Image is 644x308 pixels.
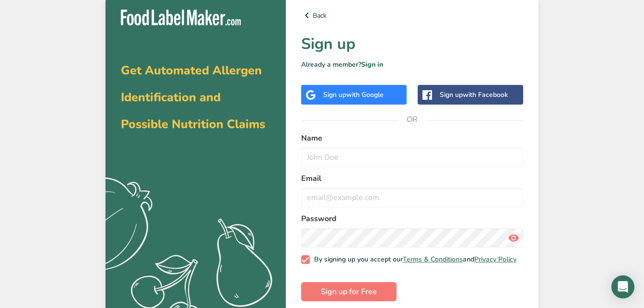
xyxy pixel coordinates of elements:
span: OR [398,105,427,134]
div: Open Intercom Messenger [611,275,634,298]
input: email@example.com [301,188,523,207]
h1: Sign up [301,33,523,56]
a: Terms & Conditions [403,255,463,264]
div: Sign up [440,90,508,100]
span: Sign up for Free [321,286,377,297]
a: Privacy Policy [474,255,516,264]
button: Sign up for Free [301,282,397,301]
span: with Google [346,90,384,99]
span: with Facebook [463,90,508,99]
div: Sign up [323,90,384,100]
label: Name [301,132,523,144]
input: John Doe [301,148,523,167]
p: Already a member? [301,59,523,70]
span: Get Automated Allergen Identification and Possible Nutrition Claims [121,62,265,132]
a: Back [301,10,523,21]
label: Password [301,213,523,225]
label: Email [301,173,523,184]
span: By signing up you accept our and [310,255,517,264]
img: Food Label Maker [121,10,241,25]
a: Sign in [361,60,383,69]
